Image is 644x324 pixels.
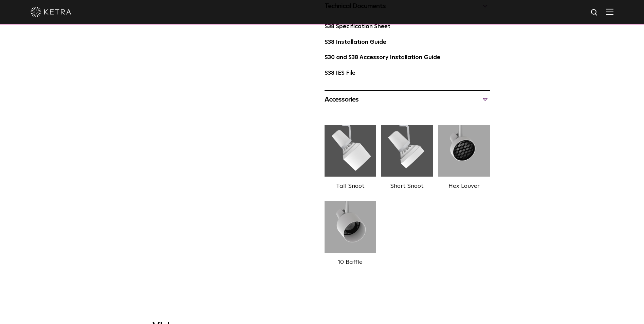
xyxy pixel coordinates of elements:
img: 561d9251a6fee2cab6f1 [325,122,376,180]
div: Accessories [325,94,490,105]
img: Hamburger%20Nav.svg [606,8,613,15]
label: Short Snoot [390,183,424,189]
a: S38 Specification Sheet [325,24,390,30]
a: S38 IES File [325,70,355,76]
label: 10 Baffle [338,259,363,265]
label: Tall Snoot [336,183,365,189]
img: 9e3d97bd0cf938513d6e [325,198,376,256]
img: 28b6e8ee7e7e92b03ac7 [381,122,433,180]
a: S30 and S38 Accessory Installation Guide [325,55,440,60]
a: S38 Installation Guide [325,39,386,45]
img: 3b1b0dc7630e9da69e6b [438,122,490,180]
label: Hex Louver [448,183,480,189]
img: ketra-logo-2019-white [31,7,71,17]
img: search icon [590,8,599,17]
